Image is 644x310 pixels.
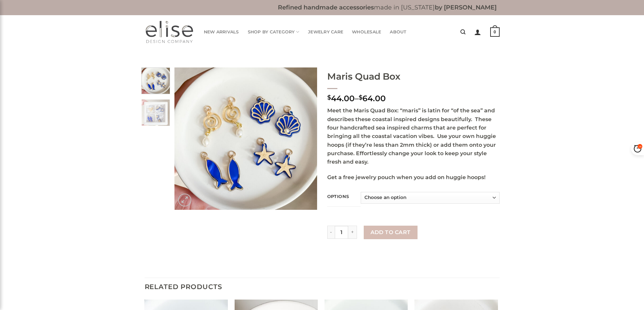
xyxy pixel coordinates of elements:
[348,226,357,239] input: +
[145,20,194,44] img: Elise Design Company
[308,25,343,39] a: Jewelry Care
[359,93,386,103] bdi: 64.00
[490,23,500,41] a: 0
[364,226,418,239] button: Add to cart
[359,94,362,101] span: $
[278,4,497,11] b: made in [US_STATE]
[327,93,355,103] bdi: 44.00
[145,278,500,296] h3: Related products
[335,226,348,239] input: Qty
[327,194,358,199] label: Options
[390,25,406,39] a: About
[327,106,500,166] p: Meet the Maris Quad Box: “maris” is latin for “of the sea” and describes these coastal inspired d...
[435,4,497,11] b: by [PERSON_NAME]
[327,226,335,239] input: -
[490,27,500,37] strong: 0
[278,4,374,11] b: Refined handmade accessories
[174,67,317,210] img: IMG_9110
[352,25,381,39] a: Wholesale
[327,94,500,103] p: –
[327,173,500,181] p: Get a free jewelry pouch when you add on huggie hoops!
[204,25,239,39] a: New Arrivals
[327,94,331,101] span: $
[460,26,466,38] a: Search
[327,71,500,83] h1: Maris Quad Box
[248,25,300,39] a: Shop By Category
